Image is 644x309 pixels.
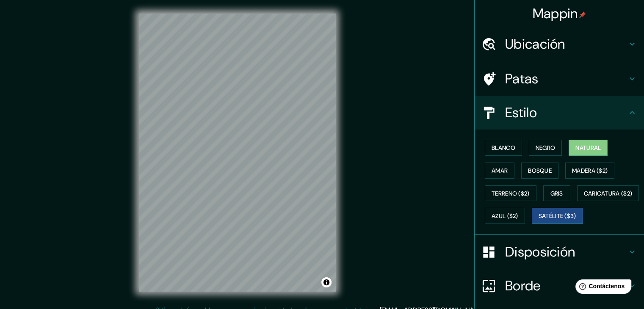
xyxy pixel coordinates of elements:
[577,185,639,201] button: Caricatura ($2)
[505,70,539,88] font: Patas
[492,212,518,220] font: Azul ($2)
[528,167,552,174] font: Bosque
[505,35,565,53] font: Ubicación
[584,190,633,197] font: Caricatura ($2)
[475,96,644,130] div: Estilo
[485,185,536,201] button: Terreno ($2)
[475,235,644,269] div: Disposición
[529,140,562,156] button: Negro
[505,277,541,295] font: Borde
[569,276,635,300] iframe: Lanzador de widgets de ayuda
[521,163,558,179] button: Bosque
[475,27,644,61] div: Ubicación
[475,62,644,96] div: Patas
[565,163,614,179] button: Madera ($2)
[543,185,570,201] button: Gris
[321,277,332,287] button: Activar o desactivar atribución
[536,144,556,152] font: Negro
[505,104,537,121] font: Estilo
[485,163,514,179] button: Amar
[492,167,508,174] font: Amar
[550,190,563,197] font: Gris
[492,190,530,197] font: Terreno ($2)
[569,140,608,156] button: Natural
[575,144,601,152] font: Natural
[492,144,515,152] font: Blanco
[139,14,336,292] canvas: Mapa
[572,167,608,174] font: Madera ($2)
[485,208,525,224] button: Azul ($2)
[532,208,583,224] button: Satélite ($3)
[505,243,575,261] font: Disposición
[539,212,576,220] font: Satélite ($3)
[475,269,644,303] div: Borde
[533,5,578,22] font: Mappin
[485,140,522,156] button: Blanco
[579,11,586,18] img: pin-icon.png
